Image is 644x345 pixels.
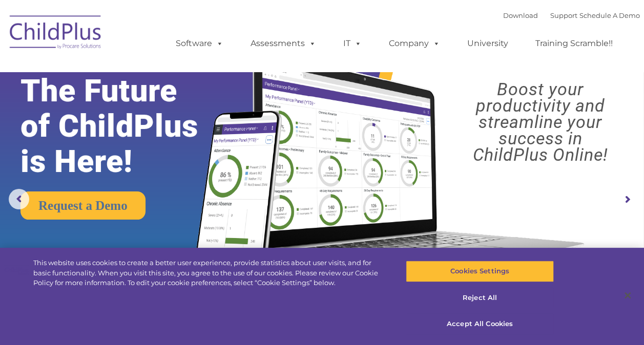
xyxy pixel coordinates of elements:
button: Accept All Cookies [406,313,554,335]
button: Cookies Settings [406,261,554,282]
span: Last name [142,68,174,75]
a: Training Scramble!! [525,33,623,54]
a: Assessments [240,33,326,54]
span: Phone number [142,110,186,117]
a: Software [165,33,234,54]
a: Schedule A Demo [579,11,640,19]
a: Company [379,33,450,54]
button: Reject All [406,287,554,309]
a: Request a Demo [20,191,146,220]
div: This website uses cookies to create a better user experience, provide statistics about user visit... [33,258,386,288]
button: Close [616,284,639,307]
a: IT [333,33,372,54]
font: | [503,11,640,19]
a: Support [550,11,577,19]
a: University [457,33,518,54]
img: ChildPlus by Procare Solutions [5,8,107,59]
rs-layer: The Future of ChildPlus is Here! [20,73,226,179]
rs-layer: Boost your productivity and streamline your success in ChildPlus Online! [445,81,636,163]
a: Download [503,11,538,19]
